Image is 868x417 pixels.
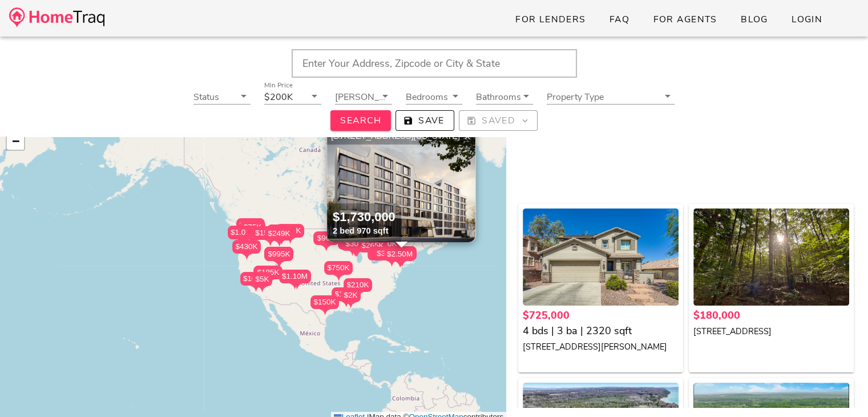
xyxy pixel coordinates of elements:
div: $210K [344,278,372,292]
img: triPin.png [340,301,352,307]
div: $2K [341,288,361,302]
div: Bedrooms [406,89,463,104]
img: triPin.png [250,286,262,292]
img: triPin.png [241,254,253,260]
div: $400K [341,237,369,251]
label: Min Price [264,81,293,90]
img: triPin.png [319,309,331,315]
button: Search [330,110,391,131]
div: $650K [236,218,265,238]
img: triPin.png [273,240,285,247]
div: $750K [324,261,353,281]
div: $435K [276,224,304,238]
div: $725K [253,266,282,286]
img: triPin.png [367,252,379,259]
div: $210K [344,278,372,298]
div: $610K [264,247,293,267]
div: $1.10M [279,270,310,283]
img: desktop-logo.34a1112.png [9,7,104,27]
div: $34.00M [368,247,416,267]
div: $1.07M [228,226,259,246]
span: Login [791,13,822,26]
a: FAQ [600,9,639,30]
div: $265K [358,239,387,252]
div: $185K [254,266,282,286]
div: $400K [338,236,366,256]
div: $300K [342,237,371,257]
img: triPin.png [351,251,363,257]
a: Login [782,9,831,30]
div: $2K [341,288,361,308]
a: [STREET_ADDRESS][US_STATE] $1,730,000 2 bed 970 sqft [327,128,476,242]
div: $1000K [240,272,272,292]
div: $1.73M [385,247,416,267]
div: $75K [240,220,265,240]
img: triPin.png [345,302,357,308]
div: Status [193,89,251,104]
div: $150K [310,295,339,315]
a: $180,000 [STREET_ADDRESS] [693,308,849,339]
span: Save [405,114,445,127]
div: Min Price$200K [264,89,321,104]
div: $140K [332,287,360,301]
div: 2 bed 970 sqft [333,226,395,236]
img: triPin.png [256,286,268,292]
div: $350K [264,247,293,267]
a: Close popup [459,128,476,145]
div: $750K [324,261,353,275]
span: Saved [469,114,528,127]
button: Saved [459,110,538,131]
a: For Agents [643,9,726,30]
div: $75K [240,220,265,234]
div: $90K [313,231,339,245]
img: triPin.png [289,283,301,290]
div: $2.50M [384,247,415,267]
a: For Lenders [506,9,595,30]
img: triPin.png [320,245,332,251]
div: $400K [338,236,366,250]
small: [STREET_ADDRESS] [693,326,772,337]
div: $15.00M [246,226,294,246]
div: $180,000 [693,308,849,323]
span: × [464,130,471,143]
div: $2.50M [384,247,415,261]
div: $249K [265,227,293,247]
div: Widget de chat [811,362,868,417]
div: Property Type [547,89,675,104]
div: $5K [252,272,272,286]
div: $430K [232,240,261,260]
span: Search [340,114,382,127]
span: For Agents [652,13,717,26]
img: triPin.png [273,261,285,267]
button: Save [395,110,454,131]
span: Blog [740,13,768,26]
div: $1000K [240,272,272,286]
div: $995K [265,247,293,267]
div: $995K [265,247,293,261]
input: Enter Your Address, Zipcode or City & State [292,49,577,78]
span: FAQ [609,13,630,26]
img: triPin.png [394,261,406,267]
div: $350K [264,247,293,260]
div: $1.07M [228,226,259,239]
a: Zoom out [7,133,24,150]
div: $650K [236,218,265,232]
div: $34.00M [368,247,416,260]
div: $400K [341,237,369,257]
div: $635K [267,224,296,244]
div: $1,730,000 [333,209,395,226]
span: For Lenders [515,13,586,26]
div: $430K [232,240,261,254]
div: $265K [358,239,387,259]
iframe: Chat Widget [811,362,868,417]
small: [STREET_ADDRESS][PERSON_NAME] [523,341,667,352]
span: − [12,134,19,148]
div: $90K [313,231,339,251]
img: triPin.png [333,275,345,281]
div: $280K [388,246,417,266]
div: $435K [276,224,304,244]
div: $200K [264,92,293,102]
div: $140K [332,287,360,307]
div: $150K [310,295,339,309]
a: Blog [731,9,777,30]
